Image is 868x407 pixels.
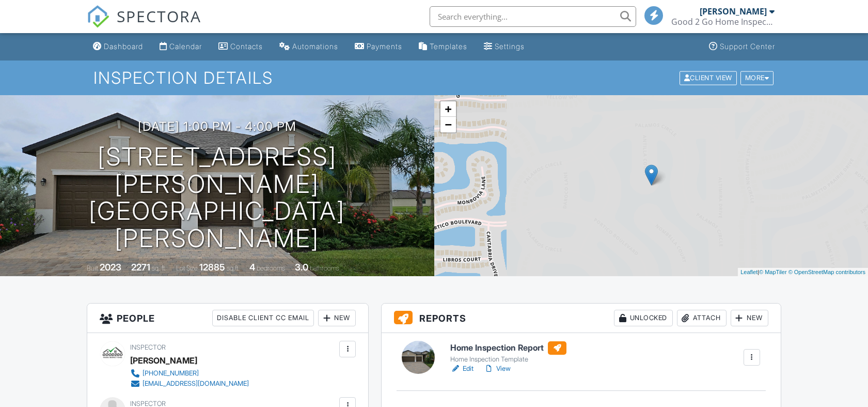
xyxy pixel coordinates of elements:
[318,310,356,326] div: New
[484,364,511,374] a: View
[249,262,255,273] div: 4
[440,101,456,117] a: Zoom in
[117,5,201,27] span: SPECTORA
[680,71,737,85] div: Client View
[176,264,198,272] span: Lot Size
[759,269,787,275] a: © MapTiler
[450,355,566,364] div: Home Inspection Template
[292,42,338,51] div: Automations
[199,262,225,273] div: 12885
[700,6,767,17] div: [PERSON_NAME]
[367,42,402,51] div: Payments
[731,310,768,326] div: New
[740,269,757,275] a: Leaflet
[480,37,529,56] a: Settings
[495,42,525,51] div: Settings
[450,364,474,374] a: Edit
[130,353,197,368] div: [PERSON_NAME]
[257,264,285,272] span: bedrooms
[450,341,566,355] h6: Home Inspection Report
[143,369,199,378] div: [PHONE_NUMBER]
[155,37,206,56] a: Calendar
[310,264,339,272] span: bathrooms
[671,17,775,27] div: Good 2 Go Home Inspections LLC
[430,6,636,27] input: Search everything...
[450,341,566,364] a: Home Inspection Report Home Inspection Template
[351,37,406,56] a: Payments
[143,380,249,388] div: [EMAIL_ADDRESS][DOMAIN_NAME]
[214,37,267,56] a: Contacts
[275,37,342,56] a: Automations (Basic)
[130,343,166,351] span: Inspector
[169,42,202,51] div: Calendar
[678,73,739,81] a: Client View
[212,310,314,326] div: Disable Client CC Email
[100,262,121,273] div: 2023
[415,37,471,56] a: Templates
[130,368,249,379] a: [PHONE_NUMBER]
[227,264,240,272] span: sq.ft.
[295,262,308,273] div: 3.0
[104,42,143,51] div: Dashboard
[677,310,727,326] div: Attach
[87,14,201,36] a: SPECTORA
[131,262,150,273] div: 2271
[93,69,775,87] h1: Inspection Details
[740,71,774,85] div: More
[614,310,673,326] div: Unlocked
[788,269,865,275] a: © OpenStreetMap contributors
[87,5,109,28] img: The Best Home Inspection Software - Spectora
[138,119,296,133] h3: [DATE] 1:00 pm - 4:00 pm
[230,42,263,51] div: Contacts
[130,379,249,389] a: [EMAIL_ADDRESS][DOMAIN_NAME]
[87,304,368,333] h3: People
[87,264,98,272] span: Built
[738,268,868,277] div: |
[382,304,780,333] h3: Reports
[17,143,418,252] h1: [STREET_ADDRESS][PERSON_NAME] [GEOGRAPHIC_DATA][PERSON_NAME]
[430,42,467,51] div: Templates
[720,42,775,51] div: Support Center
[440,117,456,132] a: Zoom out
[89,37,147,56] a: Dashboard
[705,37,779,56] a: Support Center
[152,264,166,272] span: sq. ft.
